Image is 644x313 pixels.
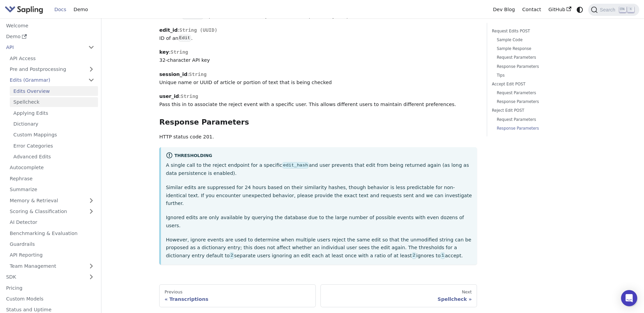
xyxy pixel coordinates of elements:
kbd: K [627,6,634,12]
a: Accept Edit POST [492,81,583,87]
a: Demo [2,32,98,42]
a: Request Parameters [497,90,581,96]
h3: Response Parameters [159,118,477,127]
img: Sapling.ai [5,5,43,15]
code: edit_hash [282,162,309,169]
a: AI Detector [6,217,98,227]
code: Edit [178,35,191,42]
code: 2 [230,252,234,259]
p: : Pass this in to associate the reject event with a specific user. This allows different users to... [159,93,477,109]
span: String [181,94,198,99]
a: Dev Blog [489,4,518,15]
a: Request Edits POST [492,28,583,34]
a: PreviousTranscriptions [159,284,316,307]
a: Pre and Postprocessing [6,64,98,74]
a: Reject Edit POST [492,107,583,114]
a: Custom Models [2,294,98,304]
strong: session_id [159,72,187,77]
a: API [2,43,85,52]
a: Guardrails [6,239,98,249]
code: 1 [440,252,445,259]
a: Team Management [6,261,98,271]
span: String [189,72,207,77]
strong: key [159,49,169,55]
a: Contact [519,4,545,15]
p: Similar edits are suppressed for 24 hours based on their similarity hashes, though behavior is le... [166,184,472,208]
p: : ID of an . [159,26,477,43]
p: A single call to the reject endpoint for a specific and user prevents that edit from being return... [166,161,472,178]
a: SDK [2,272,85,282]
button: Collapse sidebar category 'API' [85,43,98,52]
div: Spellcheck [326,296,472,302]
p: : 32-character API key [159,48,477,64]
a: API Reporting [6,250,98,260]
p: Ignored edits are only available by querying the database due to the large number of possible eve... [166,214,472,230]
a: Summarize [6,185,98,194]
span: String [170,49,188,55]
div: Transcriptions [165,296,311,302]
a: Dictionary [10,119,98,129]
span: Search [598,7,619,12]
p: However, ignore events are used to determine when multiple users reject the same edit so that the... [166,236,472,260]
a: Sample Response [497,46,581,52]
a: Edits (Grammar) [6,75,98,85]
div: Previous [165,289,311,295]
div: Next [326,289,472,295]
a: Tips [497,72,581,79]
a: Spellcheck [10,97,98,107]
div: Thresholding [166,152,472,160]
a: Sapling.ai [5,5,46,15]
strong: user_id [159,94,179,99]
a: Request Parameters [497,54,581,61]
a: Applying Edits [10,108,98,118]
a: Error Categories [10,141,98,151]
strong: edit_id [159,27,177,33]
a: Response Parameters [497,63,581,70]
nav: Docs pages [159,284,477,307]
a: Response Parameters [497,99,581,105]
a: Response Parameters [497,125,581,132]
a: Docs [51,4,70,15]
a: Memory & Retrieval [6,195,98,205]
a: Sample Code [497,37,581,43]
button: Expand sidebar category 'SDK' [85,272,98,282]
p: : Unique name or UUID of article or portion of text that is being checked [159,71,477,87]
a: Edits Overview [10,86,98,96]
a: Advanced Edits [10,152,98,162]
span: String (UUID) [179,27,217,33]
a: NextSpellcheck [320,284,477,307]
code: 2 [412,252,416,259]
a: Autocomplete [6,163,98,173]
a: Request Parameters [497,116,581,123]
a: Welcome [2,21,98,30]
a: GitHub [545,4,575,15]
a: Custom Mappings [10,130,98,140]
a: Pricing [2,283,98,293]
button: Switch between dark and light mode (currently system mode) [575,5,585,15]
a: Rephrase [6,174,98,183]
div: Open Intercom Messenger [621,290,637,306]
a: Scoring & Classification [6,207,98,216]
a: API Access [6,53,98,63]
button: Search (Ctrl+K) [588,4,639,16]
p: HTTP status code 201. [159,133,477,141]
a: Demo [70,4,92,15]
a: Benchmarking & Evaluation [6,228,98,238]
